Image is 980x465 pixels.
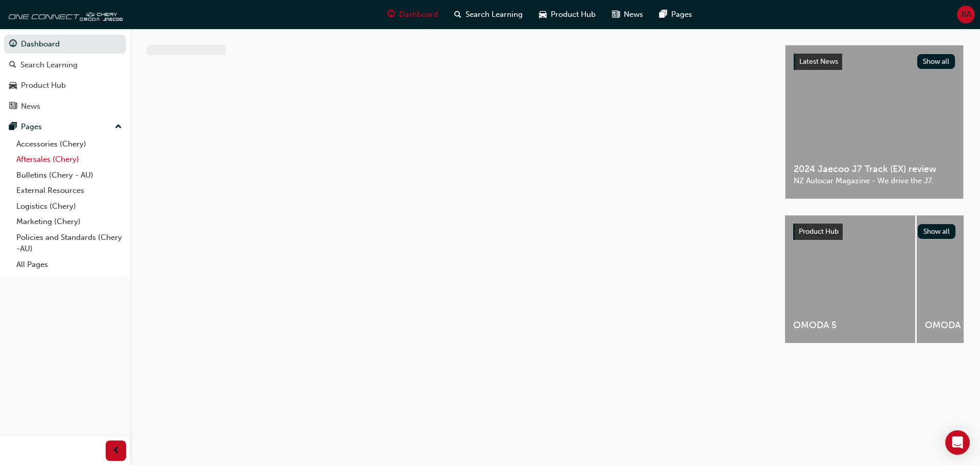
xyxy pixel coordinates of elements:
[917,54,955,69] button: Show all
[5,4,122,25] img: oneconnect
[21,121,42,133] div: Pages
[12,136,126,152] a: Accessories (Chery)
[399,9,438,20] span: Dashboard
[12,152,126,167] a: Aftersales (Chery)
[785,215,915,343] a: OMODA 5
[9,102,17,111] span: news-icon
[671,9,692,20] span: Pages
[539,8,547,21] span: car-icon
[531,4,604,25] a: car-iconProduct Hub
[957,6,975,23] button: KA
[379,4,446,25] a: guage-iconDashboard
[9,81,17,90] span: car-icon
[4,97,126,116] a: News
[115,120,122,134] span: up-icon
[9,123,17,132] span: pages-icon
[4,117,126,136] button: Pages
[4,76,126,95] a: Product Hub
[446,4,531,25] a: search-iconSearch Learning
[4,56,126,75] a: Search Learning
[387,8,395,21] span: guage-icon
[793,320,907,331] span: OMODA 5
[21,101,40,112] div: News
[799,227,839,236] span: Product Hub
[659,8,667,21] span: pages-icon
[20,59,78,71] div: Search Learning
[604,4,651,25] a: news-iconNews
[651,4,700,25] a: pages-iconPages
[794,175,955,187] span: NZ Autocar Magazine - We drive the J7.
[12,214,126,230] a: Marketing (Chery)
[624,9,643,20] span: News
[551,9,596,20] span: Product Hub
[12,257,126,273] a: All Pages
[9,40,17,49] span: guage-icon
[9,61,16,70] span: search-icon
[12,230,126,257] a: Policies and Standards (Chery -AU)
[12,199,126,214] a: Logistics (Chery)
[465,9,523,20] span: Search Learning
[4,33,126,117] button: DashboardSearch LearningProduct HubNews
[785,45,964,199] a: Latest NewsShow all2024 Jaecoo J7 Track (EX) reviewNZ Autocar Magazine - We drive the J7.
[962,9,971,20] span: KA
[793,224,955,240] a: Product HubShow all
[4,35,126,54] a: Dashboard
[21,80,66,91] div: Product Hub
[794,163,955,175] span: 2024 Jaecoo J7 Track (EX) review
[12,167,126,183] a: Bulletins (Chery - AU)
[112,445,120,457] span: prev-icon
[945,430,970,455] div: Open Intercom Messenger
[12,183,126,199] a: External Resources
[612,8,620,21] span: news-icon
[794,54,955,70] a: Latest NewsShow all
[799,57,838,66] span: Latest News
[918,224,956,239] button: Show all
[454,8,461,21] span: search-icon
